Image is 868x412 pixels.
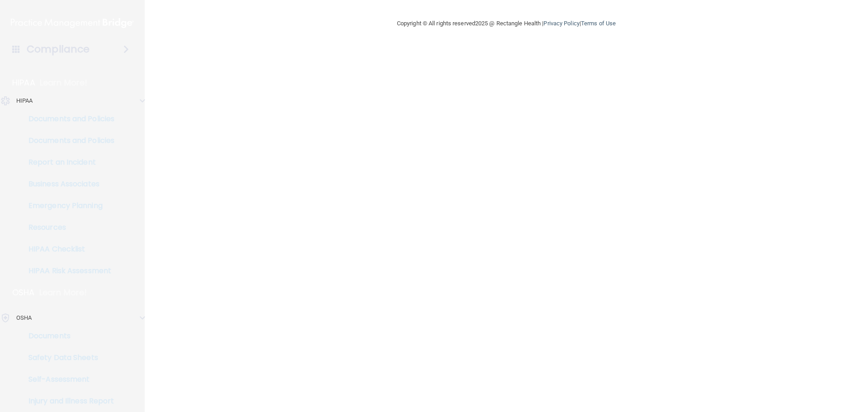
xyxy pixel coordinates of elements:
p: Injury and Illness Report [6,397,129,406]
p: Documents and Policies [6,114,129,123]
p: Emergency Planning [6,201,129,210]
p: HIPAA Risk Assessment [6,266,129,275]
p: Learn More! [39,287,87,298]
a: Privacy Policy [543,20,579,27]
p: Safety Data Sheets [6,353,129,362]
p: OSHA [12,287,35,298]
p: OSHA [16,313,32,323]
p: HIPAA [12,77,35,88]
p: Documents [6,331,129,341]
p: Documents and Policies [6,136,129,145]
div: Copyright © All rights reserved 2025 @ Rectangle Health | | [341,9,671,38]
h4: Compliance [27,43,90,56]
p: Learn More! [40,77,88,88]
p: HIPAA [16,95,33,106]
p: Business Associates [6,180,129,189]
p: HIPAA Checklist [6,245,129,254]
p: Report an Incident [6,158,129,167]
img: PMB logo [11,14,134,32]
p: Resources [6,223,129,232]
a: Terms of Use [581,20,616,27]
p: Self-Assessment [6,375,129,384]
